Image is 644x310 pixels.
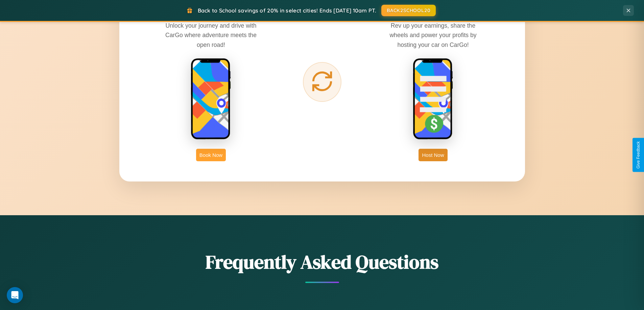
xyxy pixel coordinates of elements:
img: host phone [413,58,453,140]
h2: Frequently Asked Questions [119,249,525,275]
div: Open Intercom Messenger [7,287,23,303]
div: Give Feedback [636,141,641,169]
button: Book Now [196,149,226,161]
img: rent phone [191,58,231,140]
p: Unlock your journey and drive with CarGo where adventure meets the open road! [160,21,262,49]
span: Back to School savings of 20% in select cities! Ends [DATE] 10am PT. [198,7,376,14]
button: Host Now [419,149,447,161]
button: BACK2SCHOOL20 [381,5,436,16]
p: Rev up your earnings, share the wheels and power your profits by hosting your car on CarGo! [382,21,484,49]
